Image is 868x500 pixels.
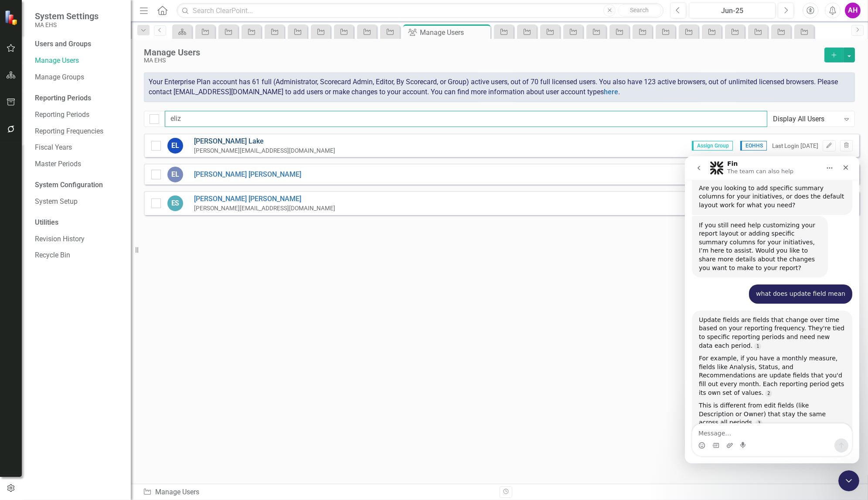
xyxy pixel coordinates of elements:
[845,3,861,18] button: AH
[772,142,818,150] div: Last Login [DATE]
[420,27,488,38] div: Manage Users
[71,264,78,271] a: Source reference 8342009:
[35,110,122,120] a: Reporting Periods
[35,250,122,260] a: Recycle Bin
[167,195,183,211] div: ES
[692,141,733,151] span: Assign Group
[35,159,122,169] a: Master Periods
[35,11,99,21] span: System Settings
[35,180,122,190] div: System Configuration
[167,138,183,154] div: EL
[194,194,335,204] a: [PERSON_NAME] [PERSON_NAME]
[167,167,183,182] div: EL
[14,286,20,293] button: Emoji picker
[630,7,649,14] span: Search
[838,470,859,491] iframe: Intercom live chat
[165,111,767,127] input: Filter Users...
[773,114,840,124] div: Display All Users
[150,282,163,296] button: Send a message…
[4,10,20,25] img: ClearPoint Strategy
[41,286,48,293] button: Upload attachment
[149,78,838,96] span: Your Enterprise Plan account has 61 full (Administrator, Scorecard Admin, Editor, By Scorecard, o...
[35,234,122,244] a: Revision History
[685,156,859,463] iframe: Intercom live chat
[35,72,122,82] a: Manage Groups
[740,141,767,151] span: EOHHS
[35,197,122,207] a: System Setup
[80,234,87,241] a: Source reference 8316036:
[177,3,664,18] input: Search ClearPoint...
[7,154,167,337] div: Fin says…
[194,204,335,212] div: [PERSON_NAME][EMAIL_ADDRESS][DOMAIN_NAME]
[194,137,335,147] a: [PERSON_NAME] Lake
[35,127,122,137] a: Reporting Frequencies
[14,198,160,241] div: For example, if you have a monthly measure, fields like Analysis, Status, and Recommendations are...
[69,187,76,194] a: Source reference 8277606:
[604,88,618,96] a: here
[143,487,493,497] div: Manage Users
[14,245,160,271] div: This is different from edit fields (like Description or Owner) that stay the same across all peri...
[144,57,820,64] div: MA EHS
[55,286,62,293] button: Start recording
[14,160,160,194] div: Update fields are fields that change over time based on your reporting frequency. They're tied to...
[618,4,661,17] button: Search
[692,6,773,16] div: Jun-25
[689,3,776,18] button: Jun-25
[35,218,122,228] div: Utilities
[35,93,122,103] div: Reporting Periods
[7,267,167,282] textarea: Message…
[144,48,820,57] div: Manage Users
[35,56,122,66] a: Manage Users
[35,21,99,28] small: MA EHS
[194,170,301,180] a: [PERSON_NAME] [PERSON_NAME]
[35,143,122,153] a: Fiscal Years
[27,286,34,293] button: Gif picker
[194,147,335,155] div: [PERSON_NAME][EMAIL_ADDRESS][DOMAIN_NAME]
[7,154,167,336] div: Update fields are fields that change over time based on your reporting frequency. They're tied to...
[35,39,122,49] div: Users and Groups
